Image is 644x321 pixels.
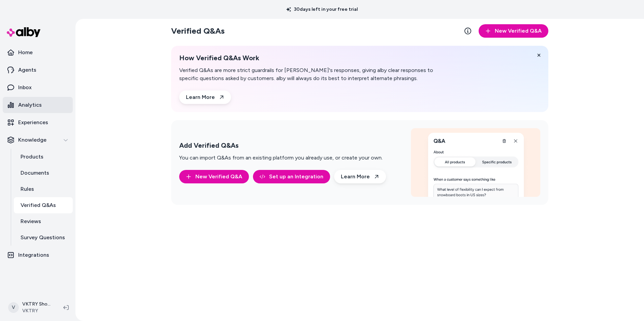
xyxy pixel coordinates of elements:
a: Learn More [179,91,231,104]
p: Inbox [18,83,32,92]
a: Products [14,149,73,165]
a: Learn More [334,170,386,183]
img: Add Verified Q&As [411,128,540,197]
button: New Verified Q&A [179,170,249,183]
p: Home [18,48,33,57]
p: Rules [21,185,34,193]
p: Verified Q&As are more strict guardrails for [PERSON_NAME]'s responses, giving alby clear respons... [179,66,438,82]
p: Integrations [18,251,49,259]
a: Experiences [3,114,73,131]
p: Verified Q&As [21,201,56,209]
p: VKTRY Shopify [22,301,53,308]
a: Inbox [3,79,73,96]
p: Products [21,153,43,161]
a: Survey Questions [14,229,73,246]
p: 30 days left in your free trial [282,6,362,13]
h2: How Verified Q&As Work [179,54,438,62]
a: Rules [14,181,73,197]
span: VKTRY [22,308,53,314]
button: New Verified Q&A [479,24,548,38]
p: Knowledge [18,136,46,144]
p: You can import Q&As from an existing platform you already use, or create your own. [179,154,383,162]
a: Set up an Integration [253,170,330,183]
a: Verified Q&As [14,197,73,213]
a: Home [3,44,73,61]
button: Knowledge [3,132,73,148]
a: Analytics [3,97,73,113]
a: Integrations [3,247,73,263]
p: Analytics [18,101,42,109]
a: Documents [14,165,73,181]
button: VVKTRY ShopifyVKTRY [4,297,58,318]
img: alby Logo [7,27,40,37]
p: Agents [18,66,36,74]
span: V [8,302,19,313]
p: Survey Questions [21,234,65,242]
h2: Add Verified Q&As [179,141,383,150]
p: Experiences [18,118,48,127]
h2: Verified Q&As [171,26,225,36]
p: Reviews [21,217,41,225]
a: Agents [3,62,73,78]
p: Documents [21,169,49,177]
a: Reviews [14,213,73,229]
